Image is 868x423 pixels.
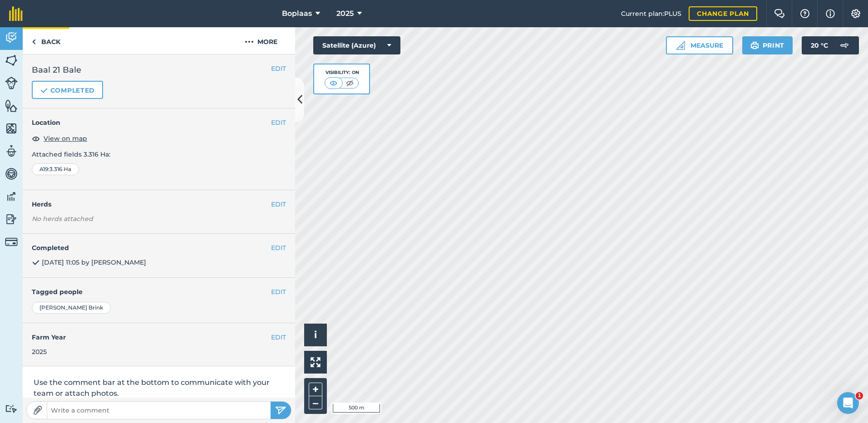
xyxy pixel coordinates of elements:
[32,64,286,76] h2: Baal 21 Bale
[271,287,286,297] button: EDIT
[802,36,859,54] button: 20 °C
[309,396,322,409] button: –
[325,69,359,76] div: Visibility: On
[48,166,71,173] span: : 3.316 Ha
[328,79,339,88] img: svg+xml;base64,PHN2ZyB4bWxucz0iaHR0cDovL3d3dy53My5vcmcvMjAwMC9zdmciIHdpZHRoPSI1MCIgaGVpZ2h0PSI0MC...
[5,144,18,158] img: svg+xml;base64,PD94bWwgdmVyc2lvbj0iMS4wIiBlbmNvZGluZz0idXRmLTgiPz4KPCEtLSBHZW5lcmF0b3I6IEFkb2JlIE...
[799,9,810,18] img: A question mark icon
[44,133,87,143] span: View on map
[271,118,286,128] button: EDIT
[227,27,295,54] button: More
[32,133,40,144] img: svg+xml;base64,PHN2ZyB4bWxucz0iaHR0cDovL3d3dy53My5vcmcvMjAwMC9zdmciIHdpZHRoPSIxOCIgaGVpZ2h0PSIyNC...
[313,36,400,54] button: Satellite (Azure)
[750,40,759,51] img: svg+xml;base64,PHN2ZyB4bWxucz0iaHR0cDovL3d3dy53My5vcmcvMjAwMC9zdmciIHdpZHRoPSIxOSIgaGVpZ2h0PSIyNC...
[5,404,18,413] img: svg+xml;base64,PD94bWwgdmVyc2lvbj0iMS4wIiBlbmNvZGluZz0idXRmLTgiPz4KPCEtLSBHZW5lcmF0b3I6IEFkb2JlIE...
[856,392,863,399] span: 1
[676,41,685,50] img: Ruler icon
[32,302,111,314] div: [PERSON_NAME] Brink
[32,287,286,297] h4: Tagged people
[271,243,286,253] button: EDIT
[23,27,69,54] a: Back
[309,383,322,396] button: +
[5,31,18,44] img: svg+xml;base64,PD94bWwgdmVyc2lvbj0iMS4wIiBlbmNvZGluZz0idXRmLTgiPz4KPCEtLSBHZW5lcmF0b3I6IEFkb2JlIE...
[5,77,18,89] img: svg+xml;base64,PD94bWwgdmVyc2lvbj0iMS4wIiBlbmNvZGluZz0idXRmLTgiPz4KPCEtLSBHZW5lcmF0b3I6IEFkb2JlIE...
[32,81,103,99] button: Completed
[837,392,859,414] iframe: Intercom live chat
[835,36,853,54] img: svg+xml;base64,PD94bWwgdmVyc2lvbj0iMS4wIiBlbmNvZGluZz0idXRmLTgiPz4KPCEtLSBHZW5lcmF0b3I6IEFkb2JlIE...
[271,332,286,342] button: EDIT
[275,405,286,416] img: svg+xml;base64,PHN2ZyB4bWxucz0iaHR0cDovL3d3dy53My5vcmcvMjAwMC9zdmciIHdpZHRoPSIyNSIgaGVpZ2h0PSIyNC...
[5,99,18,113] img: svg+xml;base64,PHN2ZyB4bWxucz0iaHR0cDovL3d3dy53My5vcmcvMjAwMC9zdmciIHdpZHRoPSI1NiIgaGVpZ2h0PSI2MC...
[311,357,321,367] img: Four arrows, one pointing top left, one top right, one bottom right and the last bottom left
[40,85,48,96] img: svg+xml;base64,PHN2ZyB4bWxucz0iaHR0cDovL3d3dy53My5vcmcvMjAwMC9zdmciIHdpZHRoPSIxOCIgaGVpZ2h0PSIyNC...
[32,118,286,128] h4: Location
[32,133,87,144] button: View on map
[826,8,835,19] img: svg+xml;base64,PHN2ZyB4bWxucz0iaHR0cDovL3d3dy53My5vcmcvMjAwMC9zdmciIHdpZHRoPSIxNyIgaGVpZ2h0PSIxNy...
[271,199,286,209] button: EDIT
[32,214,295,224] em: No herds attached
[5,190,18,203] img: svg+xml;base64,PD94bWwgdmVyc2lvbj0iMS4wIiBlbmNvZGluZz0idXRmLTgiPz4KPCEtLSBHZW5lcmF0b3I6IEFkb2JlIE...
[23,234,295,278] div: [DATE] 11:05 by [PERSON_NAME]
[5,236,18,248] img: svg+xml;base64,PD94bWwgdmVyc2lvbj0iMS4wIiBlbmNvZGluZz0idXRmLTgiPz4KPCEtLSBHZW5lcmF0b3I6IEFkb2JlIE...
[666,36,733,54] button: Measure
[742,36,793,54] button: Print
[47,404,271,417] input: Write a comment
[9,6,23,21] img: fieldmargin Logo
[811,36,828,54] span: 20 ° C
[774,9,785,18] img: Two speech bubbles overlapping with the left bubble in the forefront
[32,332,286,342] h4: Farm Year
[32,347,286,357] div: 2025
[32,257,40,268] img: svg+xml;base64,PHN2ZyB4bWxucz0iaHR0cDovL3d3dy53My5vcmcvMjAwMC9zdmciIHdpZHRoPSIxOCIgaGVpZ2h0PSIyNC...
[34,377,284,399] p: Use the comment bar at the bottom to communicate with your team or attach photos.
[5,212,18,226] img: svg+xml;base64,PD94bWwgdmVyc2lvbj0iMS4wIiBlbmNvZGluZz0idXRmLTgiPz4KPCEtLSBHZW5lcmF0b3I6IEFkb2JlIE...
[304,324,327,346] button: i
[689,6,757,21] a: Change plan
[621,9,681,19] span: Current plan : PLUS
[32,149,286,159] p: Attached fields 3.316 Ha :
[282,8,312,19] span: Boplaas
[271,64,286,74] button: EDIT
[245,36,254,47] img: svg+xml;base64,PHN2ZyB4bWxucz0iaHR0cDovL3d3dy53My5vcmcvMjAwMC9zdmciIHdpZHRoPSIyMCIgaGVpZ2h0PSIyNC...
[39,166,48,173] span: A19
[32,199,295,209] h4: Herds
[32,36,36,47] img: svg+xml;base64,PHN2ZyB4bWxucz0iaHR0cDovL3d3dy53My5vcmcvMjAwMC9zdmciIHdpZHRoPSI5IiBoZWlnaHQ9IjI0Ii...
[33,406,42,415] img: Paperclip icon
[314,329,317,340] span: i
[5,167,18,181] img: svg+xml;base64,PD94bWwgdmVyc2lvbj0iMS4wIiBlbmNvZGluZz0idXRmLTgiPz4KPCEtLSBHZW5lcmF0b3I6IEFkb2JlIE...
[32,243,286,253] h4: Completed
[5,122,18,135] img: svg+xml;base64,PHN2ZyB4bWxucz0iaHR0cDovL3d3dy53My5vcmcvMjAwMC9zdmciIHdpZHRoPSI1NiIgaGVpZ2h0PSI2MC...
[5,54,18,67] img: svg+xml;base64,PHN2ZyB4bWxucz0iaHR0cDovL3d3dy53My5vcmcvMjAwMC9zdmciIHdpZHRoPSI1NiIgaGVpZ2h0PSI2MC...
[336,8,354,19] span: 2025
[850,9,861,18] img: A cog icon
[344,79,355,88] img: svg+xml;base64,PHN2ZyB4bWxucz0iaHR0cDovL3d3dy53My5vcmcvMjAwMC9zdmciIHdpZHRoPSI1MCIgaGVpZ2h0PSI0MC...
